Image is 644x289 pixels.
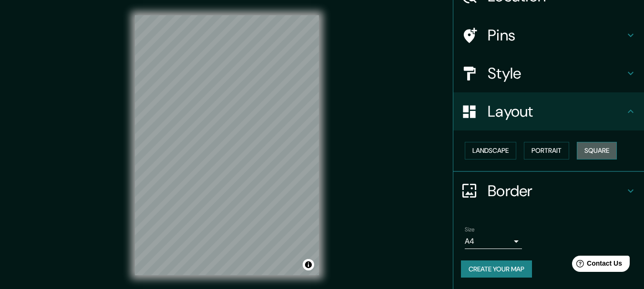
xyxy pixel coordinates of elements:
[577,142,617,159] button: Square
[461,260,532,278] button: Create your map
[453,172,644,210] div: Border
[453,54,644,92] div: Style
[465,225,475,233] label: Size
[465,234,522,249] div: A4
[488,102,625,121] h4: Layout
[559,252,634,279] iframe: Help widget launcher
[524,142,569,159] button: Portrait
[453,92,644,130] div: Layout
[453,16,644,54] div: Pins
[135,15,319,275] canvas: Map
[488,26,625,45] h4: Pins
[488,181,625,200] h4: Border
[488,64,625,83] h4: Style
[465,142,516,159] button: Landscape
[303,259,314,270] button: Toggle attribution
